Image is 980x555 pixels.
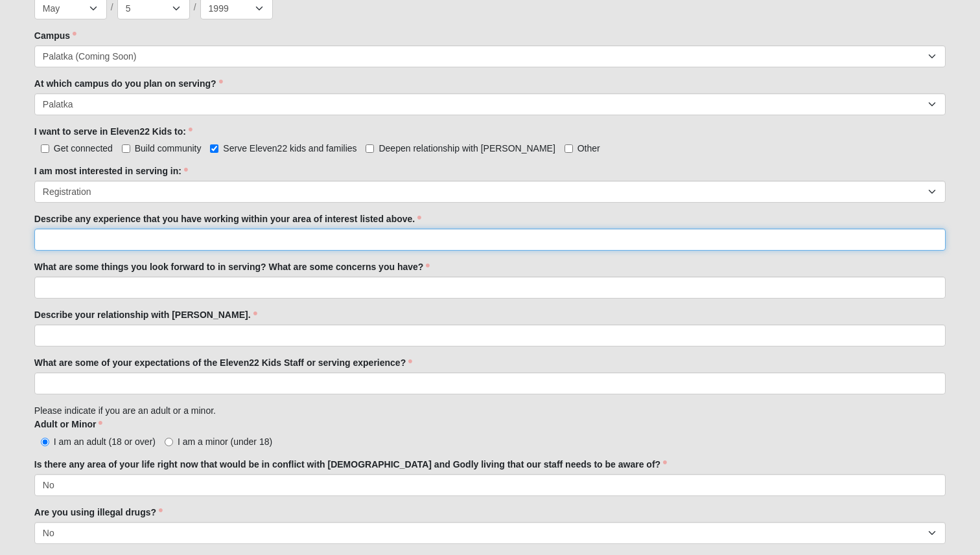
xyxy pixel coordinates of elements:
[34,356,412,369] label: What are some of your expectations of the Eleven22 Kids Staff or serving experience?
[41,144,49,153] input: Get connected
[111,1,113,15] span: /
[34,29,76,42] label: Campus
[366,144,374,153] input: Deepen relationship with [PERSON_NAME]
[34,458,667,471] label: Is there any area of your life right now that would be in conflict with [DEMOGRAPHIC_DATA] and Go...
[122,144,130,153] input: Build community
[34,506,163,519] label: Are you using illegal drugs?
[34,260,430,273] label: What are some things you look forward to in serving? What are some concerns you have?
[34,418,103,431] label: Adult or Minor
[223,143,356,153] span: Serve Eleven22 kids and families
[210,144,218,153] input: Serve Eleven22 kids and families
[34,164,188,177] label: I am most interested in serving in:
[178,436,272,447] span: I am a minor (under 18)
[34,77,223,90] label: At which campus do you plan on serving?
[41,438,49,446] input: I am an adult (18 or over)
[54,436,156,447] span: I am an adult (18 or over)
[194,1,196,15] span: /
[34,308,257,321] label: Describe your relationship with [PERSON_NAME].
[34,212,421,225] label: Describe any experience that you have working within your area of interest listed above.
[379,143,555,153] span: Deepen relationship with [PERSON_NAME]
[34,125,192,138] label: I want to serve in Eleven22 Kids to:
[135,143,202,153] span: Build community
[577,143,600,153] span: Other
[565,144,573,153] input: Other
[54,143,113,153] span: Get connected
[165,438,173,446] input: I am a minor (under 18)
